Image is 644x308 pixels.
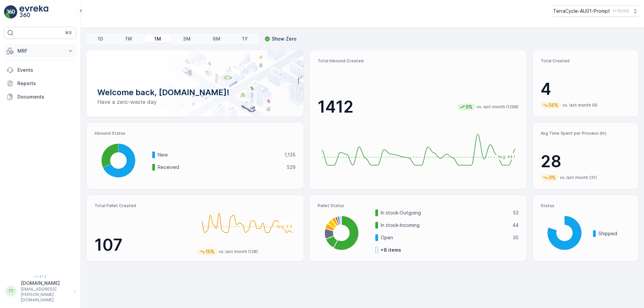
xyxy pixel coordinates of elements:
p: 1D [98,36,103,42]
span: v 1.47.3 [4,274,76,279]
p: Have a zero-waste day [97,98,293,106]
p: 1W [125,36,132,42]
p: 1M [154,36,161,42]
p: Total Created [541,58,630,64]
p: [DOMAIN_NAME] [21,280,70,287]
p: 9% [465,104,473,110]
p: Shipped [598,230,630,237]
button: TT[DOMAIN_NAME][EMAIL_ADDRESS][PERSON_NAME][DOMAIN_NAME] [4,280,76,303]
p: Total Pallet Created [95,203,192,208]
p: vs. last month (31) [560,175,597,180]
p: Received [158,164,282,171]
p: Pallet Status [318,203,519,208]
a: Documents [4,90,76,104]
p: Open [381,234,508,241]
p: 16% [205,248,215,255]
p: 30 [513,234,519,241]
p: Avg Time Spent per Process (hr) [541,131,630,136]
p: vs. last month (128) [219,249,258,254]
p: 28 [541,151,630,172]
p: In stock-Incoming [381,222,508,229]
p: Show Zero [272,36,297,42]
p: 44 [513,222,519,229]
p: 529 [287,164,296,171]
p: Status [541,203,630,208]
p: ⌘B [65,30,72,36]
p: 56% [548,102,559,109]
p: TerraCycle-AU01-Prompt [553,8,610,14]
p: ( +10:00 ) [613,8,629,14]
p: vs. last month (1298) [477,104,519,110]
p: 6M [213,36,220,42]
button: TerraCycle-AU01-Prompt(+10:00) [553,5,639,17]
p: vs. last month (9) [562,103,597,108]
p: + 8 items [381,247,401,253]
a: Reports [4,77,76,90]
a: Events [4,63,76,77]
p: Inbound Status [95,131,296,136]
p: MRF [17,48,63,54]
img: logo [4,5,17,19]
p: 107 [95,235,192,255]
p: Documents [17,94,74,100]
p: Events [17,67,74,73]
p: In stock-Outgoing [381,209,508,216]
p: Total Inbound Created [318,58,519,64]
button: MRF [4,44,76,58]
p: 1Y [242,36,248,42]
p: New [158,151,280,158]
p: Reports [17,80,74,87]
p: 1412 [318,97,354,117]
p: 1,135 [284,151,296,158]
p: 9% [548,174,556,181]
p: 4 [541,79,630,99]
p: 3M [183,36,191,42]
div: TT [6,286,16,297]
img: logo_light-DOdMpM7g.png [19,5,48,19]
p: Welcome back, [DOMAIN_NAME]! [97,87,293,98]
p: 53 [513,209,519,216]
p: [EMAIL_ADDRESS][PERSON_NAME][DOMAIN_NAME] [21,287,70,303]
